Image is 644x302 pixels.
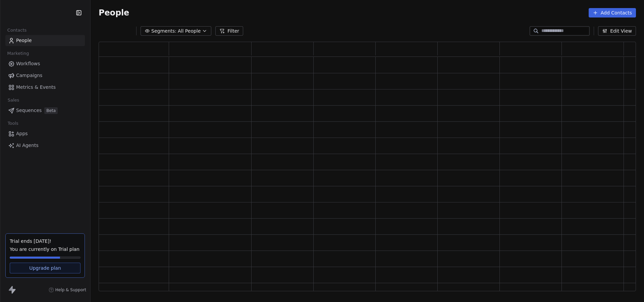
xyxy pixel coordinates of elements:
[16,107,42,114] span: Sequences
[5,35,85,46] a: People
[215,26,243,36] button: Filter
[29,265,61,271] span: Upgrade plan
[5,128,85,139] a: Apps
[16,142,39,149] span: AI Agents
[16,60,40,67] span: Workflows
[49,287,86,293] a: Help & Support
[16,84,56,91] span: Metrics & Events
[5,140,85,151] a: AI Agents
[16,72,42,79] span: Campaigns
[5,105,85,116] a: SequencesBeta
[55,287,86,293] span: Help & Support
[10,246,80,253] span: You are currently on Trial plan
[10,263,80,273] a: Upgrade plan
[5,118,21,128] span: Tools
[5,95,22,105] span: Sales
[99,8,129,18] span: People
[589,8,636,17] button: Add Contacts
[16,37,32,44] span: People
[151,28,176,35] span: Segments:
[598,26,636,36] button: Edit View
[16,130,28,137] span: Apps
[178,28,201,35] span: All People
[4,25,30,35] span: Contacts
[4,48,32,59] span: Marketing
[10,238,80,244] div: Trial ends [DATE]!
[44,107,58,114] span: Beta
[5,70,85,81] a: Campaigns
[5,58,85,69] a: Workflows
[5,82,85,93] a: Metrics & Events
